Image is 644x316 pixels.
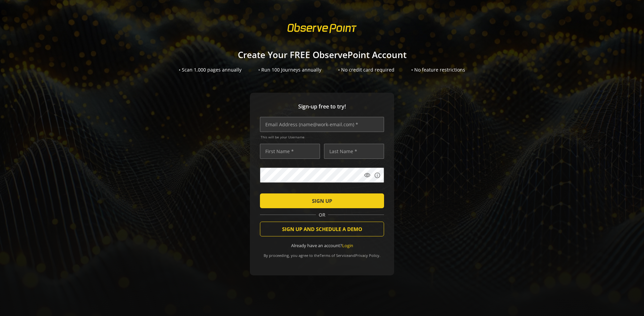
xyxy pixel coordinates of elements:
a: Terms of Service [320,253,348,258]
button: SIGN UP [260,193,384,208]
mat-icon: visibility [364,172,371,179]
input: Email Address (name@work-email.com) * [260,117,384,132]
span: SIGN UP [312,195,332,207]
div: • Run 100 Journeys annually [258,66,321,73]
mat-icon: info [374,172,381,179]
div: Already have an account? [260,242,384,249]
div: • Scan 1,000 pages annually [179,66,241,73]
input: First Name * [260,144,320,159]
span: Sign-up free to try! [260,103,384,110]
span: This will be your Username [261,135,384,139]
div: • No credit card required [338,66,394,73]
a: Privacy Policy [355,253,379,258]
button: SIGN UP AND SCHEDULE A DEMO [260,222,384,236]
span: SIGN UP AND SCHEDULE A DEMO [282,223,362,235]
a: Login [342,242,353,249]
span: OR [316,212,328,218]
input: Last Name * [324,144,384,159]
div: By proceeding, you agree to the and . [260,249,384,258]
div: • No feature restrictions [411,66,465,73]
